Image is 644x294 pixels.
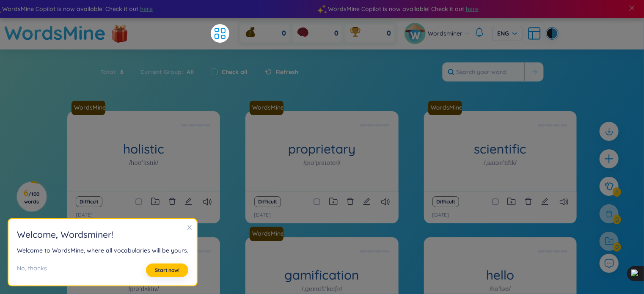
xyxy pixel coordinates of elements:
h1: hello [424,268,577,283]
span: delete [525,198,532,205]
button: edit [184,196,192,208]
button: Difficult [432,196,459,207]
button: edit [541,196,549,208]
a: avatar [405,23,428,44]
span: edit [184,198,192,205]
a: WordsMine [72,101,109,115]
img: avatar [405,23,426,44]
p: [DATE] [254,211,271,219]
span: ENG [497,29,517,38]
h1: /həʊˈlɪstɪk/ [129,158,158,168]
span: edit [363,198,371,205]
h1: scientific [424,142,577,157]
h1: proprietary [245,142,398,157]
button: Difficult [76,196,102,207]
span: edit [541,198,549,205]
span: close [187,225,193,231]
span: delete [347,198,354,205]
img: flashSalesIcon.a7f4f837.png [111,22,128,47]
h1: gamification [245,268,398,283]
h1: /həˈləʊ/ [490,284,511,294]
a: WordsMine [71,103,106,112]
span: here [110,4,122,14]
h1: /prəˈdʌktɪv/ [129,284,159,294]
span: 0 [282,29,286,38]
button: delete [525,196,532,208]
h3: 6 [22,190,41,205]
span: All [183,68,194,76]
span: here [435,4,448,14]
span: delete [168,198,176,205]
span: Wordsminer [428,29,462,38]
label: Check all [222,67,248,77]
h2: Welcome , Wordsminer ! [17,228,188,242]
button: edit [363,196,371,208]
button: Difficult [254,196,281,207]
a: WordsMine [249,229,284,238]
span: Refresh [276,67,298,77]
span: 0 [334,29,339,38]
span: plus [604,154,614,164]
h1: /prəˈpraɪəteri/ [304,158,341,168]
a: WordsMine [249,103,284,112]
h1: /ˌsaɪənˈtɪfɪk/ [484,158,517,168]
span: Start now! [155,267,179,274]
button: delete [168,196,176,208]
span: / 100 words [24,191,39,205]
a: WordsMine [250,101,287,115]
input: Search your word [443,63,525,81]
button: Start now! [146,264,188,277]
span: 0 [387,29,391,38]
a: WordsMine [428,101,465,115]
h1: /ˌɡeɪmɪfɪˈkeɪʃn/ [302,284,342,294]
a: WordsMine [427,103,463,112]
p: [DATE] [432,211,449,219]
div: No, thanks [17,264,47,277]
p: [DATE] [76,211,93,219]
div: WordsMine Copilot is now available! Check it out [292,4,617,14]
h1: holistic [67,142,220,157]
div: Current Group : [132,63,202,81]
a: WordsMine [250,227,287,241]
div: Welcome to WordsMine, where all vocabularies will be yours. [17,246,188,255]
div: Total : [100,63,132,81]
span: 6 [117,67,124,77]
button: delete [347,196,354,208]
a: WordsMine [4,18,106,48]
